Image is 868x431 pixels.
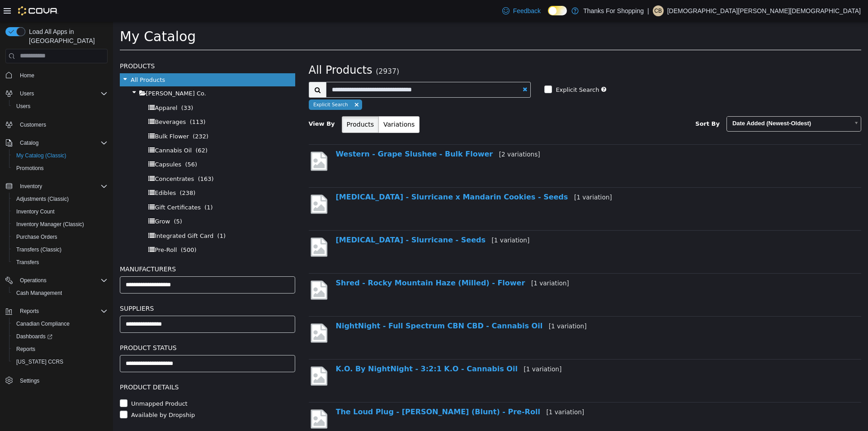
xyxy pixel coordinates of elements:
span: Inventory Count [16,208,55,215]
span: Grow [42,196,57,203]
button: Cash Management [9,287,111,299]
span: All Products [196,42,259,55]
span: Inventory Count [13,206,108,217]
button: Adjustments (Classic) [9,193,111,205]
span: CB [654,5,662,16]
span: Concentrates [42,154,81,161]
span: Apparel [42,83,64,90]
span: Date Added (Newest-Oldest) [614,95,736,109]
button: Customers [2,118,111,131]
span: Feedback [513,6,541,15]
span: Adjustments (Classic) [13,194,108,204]
a: The Loud Plug - [PERSON_NAME] (Blunt) - Pre-Roll[1 variation] [223,386,472,394]
span: View By [196,99,222,105]
img: missing-image.png [196,343,216,365]
span: Cash Management [13,288,108,298]
small: [1 variation] [379,215,417,222]
button: Promotions [9,162,111,175]
a: Purchase Orders [13,232,61,242]
h5: Product Details [7,360,182,371]
span: Inventory [16,181,108,192]
a: Cash Management [13,288,66,298]
span: Canadian Compliance [16,320,70,327]
span: Purchase Orders [13,232,108,242]
label: Available by Dropship [16,389,82,398]
button: Reports [9,343,111,355]
span: Customers [16,119,108,130]
span: Inventory Manager (Classic) [13,219,108,230]
span: Sort By [582,99,607,105]
span: (62) [82,125,94,132]
a: Date Added (Newest-Oldest) [613,95,748,110]
button: Users [16,88,38,99]
a: Users [13,101,34,112]
small: [2 variations] [386,129,427,136]
small: [1 variation] [436,301,474,308]
a: My Catalog (Classic) [13,150,70,161]
span: Promotions [13,163,108,174]
button: Inventory Count [9,205,111,218]
span: Capsules [42,139,68,146]
span: Dashboards [13,331,108,342]
img: missing-image.png [196,300,216,322]
span: Catalog [20,139,38,147]
span: Promotions [16,165,44,172]
button: Operations [2,274,111,287]
a: Inventory Count [13,206,58,217]
span: Inventory [20,183,42,190]
p: | [647,5,649,16]
span: (33) [68,83,80,90]
span: Adjustments (Classic) [16,195,69,203]
span: Transfers [13,257,108,268]
button: Inventory Manager (Classic) [9,218,111,231]
span: Catalog [16,137,108,148]
span: Users [13,101,108,112]
span: Cannabis Oil [42,125,79,132]
span: Transfers [16,259,39,266]
img: missing-image.png [196,257,216,279]
a: Home [16,70,38,81]
span: Reports [20,308,39,315]
button: Canadian Compliance [9,317,111,330]
h5: Suppliers [7,281,182,292]
span: Transfers (Classic) [16,246,61,253]
nav: Complex example [5,65,108,411]
span: My Catalog [7,7,83,23]
button: [US_STATE] CCRS [9,355,111,368]
span: [US_STATE] CCRS [16,358,63,365]
span: Cash Management [16,289,62,297]
a: Reports [13,344,39,355]
span: Home [16,70,108,81]
button: Users [9,100,111,113]
label: Explicit Search [440,64,486,73]
button: Reports [16,306,42,317]
input: Dark Mode [548,6,567,15]
p: [DEMOGRAPHIC_DATA][PERSON_NAME][DEMOGRAPHIC_DATA] [667,5,861,16]
a: NightNight - Full Spectrum CBN CBD - Cannabis Oil[1 variation] [223,300,474,308]
button: Catalog [2,137,111,149]
span: Washington CCRS [13,356,108,367]
span: Dashboards [16,333,52,340]
img: Cova [18,6,58,15]
span: (5) [61,196,69,203]
span: (56) [72,139,84,146]
span: Operations [20,277,47,284]
span: [PERSON_NAME] Co. [33,68,93,75]
span: Gift Certificates [42,182,88,189]
span: (500) [68,225,84,232]
span: (238) [66,168,82,175]
span: Edibles [42,168,63,175]
img: missing-image.png [196,386,216,408]
a: [MEDICAL_DATA] - Slurricane - Seeds[1 variation] [223,214,417,223]
h5: Product Status [7,321,182,332]
button: My Catalog (Classic) [9,149,111,162]
img: missing-image.png [196,171,216,194]
span: Bulk Flower [42,111,75,118]
a: Settings [16,375,43,386]
button: Variations [265,95,307,111]
small: (2937) [263,46,286,54]
span: My Catalog (Classic) [16,152,66,159]
small: [1 variation] [433,387,471,394]
span: Reports [16,346,35,353]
